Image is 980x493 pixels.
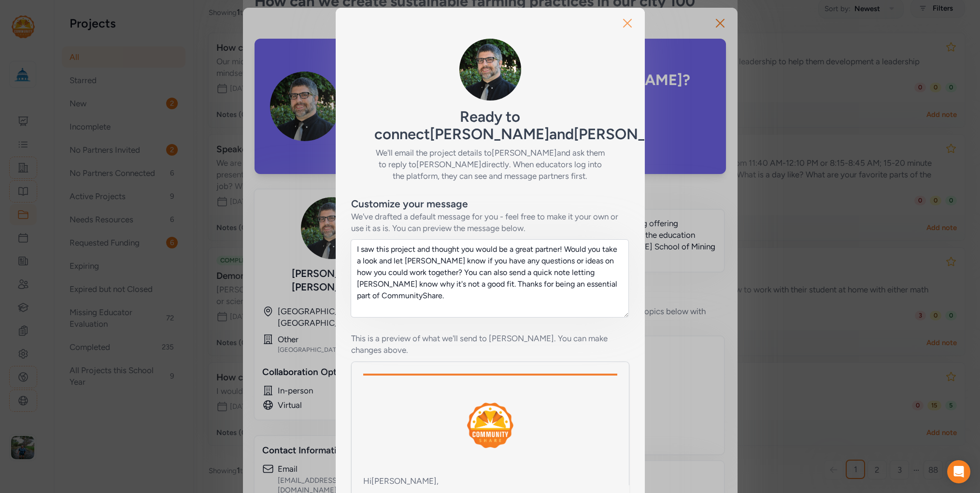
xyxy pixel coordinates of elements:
div: Hi [PERSON_NAME] , [363,475,617,487]
h6: We'll email the project details to [PERSON_NAME] and ask them to reply to [PERSON_NAME] directly.... [374,147,606,182]
textarea: I saw this project and thought you would be a great partner! Would you take a look and let [PERSO... [351,239,629,318]
img: qdtvqDaMT6ytQclARh4D [459,39,521,101]
div: This is a preview of what we'll send to [PERSON_NAME]. You can make changes above. [351,333,629,356]
div: Open Intercom Messenger [947,460,970,483]
div: We've drafted a default message for you - feel free to make it your own or use it as is. You can ... [351,211,629,234]
h5: Ready to connect [PERSON_NAME] and [PERSON_NAME] ? [374,108,606,143]
div: Customize your message [351,197,468,211]
img: logo [467,403,513,448]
